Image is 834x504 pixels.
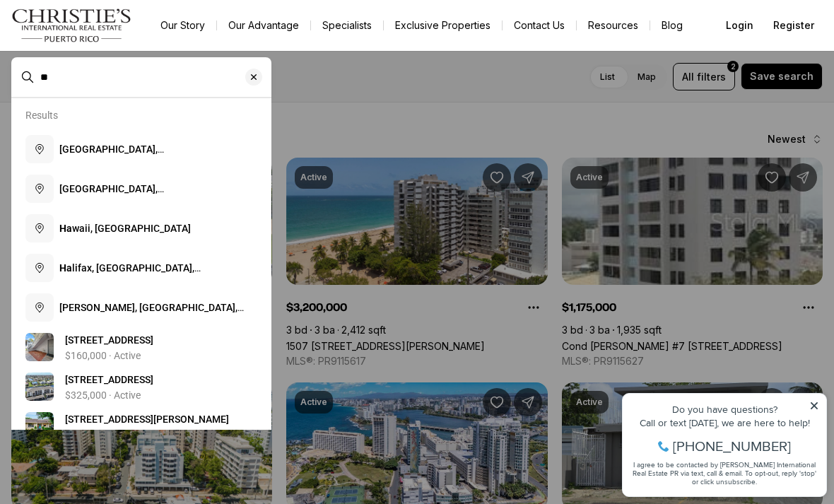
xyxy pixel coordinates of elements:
a: View details: 2025 SYLVESTER RD #H2 [20,406,263,446]
a: Our Advantage [217,16,310,35]
span: Login [726,20,753,31]
span: I agree to be contacted by [PERSON_NAME] International Real Estate PR via text, call & email. To ... [18,87,201,114]
button: Hawaii, [GEOGRAPHIC_DATA] [20,209,263,248]
a: Resources [577,16,650,35]
button: Register [765,11,823,40]
div: Do you have questions? [15,32,204,42]
a: View details: 367 COLDEWAY DR #H10 [20,367,263,406]
img: logo [11,8,132,42]
button: Contact Us [503,16,576,35]
span: [GEOGRAPHIC_DATA], [GEOGRAPHIC_DATA], [GEOGRAPHIC_DATA] [59,183,256,209]
button: Login [717,11,762,40]
span: [STREET_ADDRESS][PERSON_NAME] [65,414,229,425]
button: Clear search input [245,58,271,96]
span: waii, [GEOGRAPHIC_DATA] [59,223,191,234]
button: Halifax, [GEOGRAPHIC_DATA], [GEOGRAPHIC_DATA] [20,248,263,288]
b: Ha [59,262,72,274]
div: Call or text [DATE], we are here to help! [15,45,204,55]
button: [GEOGRAPHIC_DATA], [GEOGRAPHIC_DATA], [GEOGRAPHIC_DATA] [20,129,263,169]
button: [GEOGRAPHIC_DATA], [GEOGRAPHIC_DATA], [GEOGRAPHIC_DATA] [20,169,263,209]
span: [PHONE_NUMBER] [58,66,176,81]
a: View details: 567 MIDWAY TRAK #H102 [20,327,263,367]
span: lifax, [GEOGRAPHIC_DATA], [GEOGRAPHIC_DATA] [59,262,201,288]
span: [STREET_ADDRESS] [65,374,153,385]
button: [PERSON_NAME], [GEOGRAPHIC_DATA], [GEOGRAPHIC_DATA] [20,288,263,327]
a: Our Story [149,16,216,35]
span: Register [773,20,814,31]
span: [GEOGRAPHIC_DATA], [GEOGRAPHIC_DATA], [GEOGRAPHIC_DATA] [59,143,256,169]
a: Blog [650,16,694,35]
b: Ha [59,223,72,234]
a: Specialists [311,16,383,35]
p: $160,000 · Active [65,350,141,361]
p: Results [25,110,58,121]
p: $219,000 · Active [65,429,141,440]
a: Exclusive Properties [384,16,502,35]
p: $325,000 · Active [65,389,141,401]
span: [STREET_ADDRESS] [65,334,153,346]
span: [PERSON_NAME], [GEOGRAPHIC_DATA], [GEOGRAPHIC_DATA] [59,302,244,327]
